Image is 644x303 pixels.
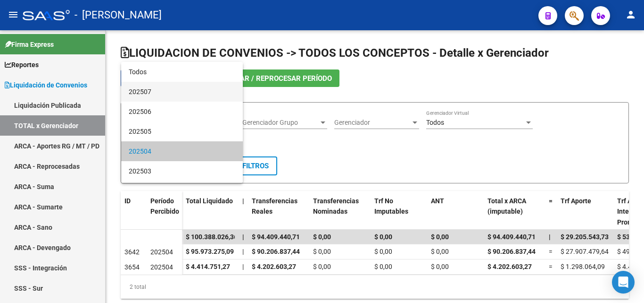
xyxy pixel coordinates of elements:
span: 202504 [129,141,235,161]
span: 202507 [129,82,235,102]
span: Todos [129,62,235,82]
span: 202506 [129,102,235,121]
span: 202502 [129,181,235,201]
span: 202505 [129,121,235,141]
div: Open Intercom Messenger [612,271,635,294]
span: 202503 [129,161,235,181]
